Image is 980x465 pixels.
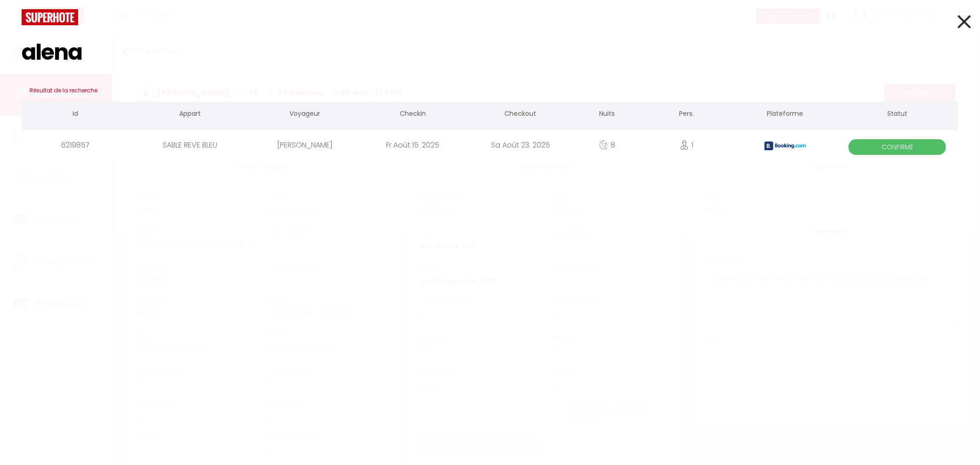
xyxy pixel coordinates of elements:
[574,130,640,160] div: 8
[22,130,129,160] div: 6219857
[22,25,958,79] input: Tapez pour rechercher...
[359,102,466,128] th: Checkin
[22,9,78,25] img: logo
[640,102,734,128] th: Pers.
[640,130,734,160] div: 1
[467,130,575,160] div: Sa Août 23. 2025
[251,130,359,160] div: [PERSON_NAME]
[467,102,575,128] th: Checkout
[359,130,466,160] div: Fr Août 15. 2025
[22,102,129,128] th: Id
[574,102,640,128] th: Nuits
[129,130,251,160] div: SABLE REVE BLEU
[129,102,251,128] th: Appart
[22,79,958,102] h3: Résultat de la recherche
[765,142,806,150] img: booking2.png
[251,102,359,128] th: Voyageur
[849,139,946,155] span: Confirmé
[734,102,837,128] th: Plateforme
[837,102,958,128] th: Statut
[7,4,35,31] button: Ouvrir le widget de chat LiveChat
